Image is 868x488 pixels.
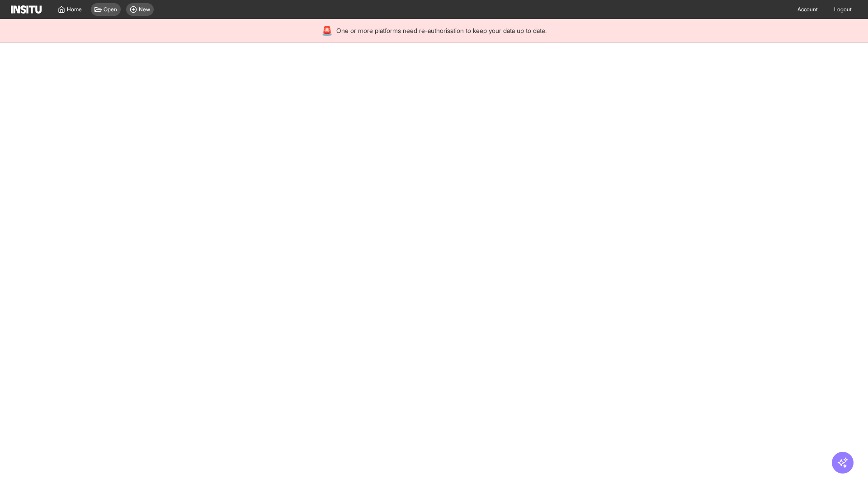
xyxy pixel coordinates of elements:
[139,6,150,13] span: New
[104,6,117,13] span: Open
[67,6,82,13] span: Home
[336,26,547,35] span: One or more platforms need re-authorisation to keep your data up to date.
[321,24,333,37] div: 🚨
[11,5,42,14] img: Logo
